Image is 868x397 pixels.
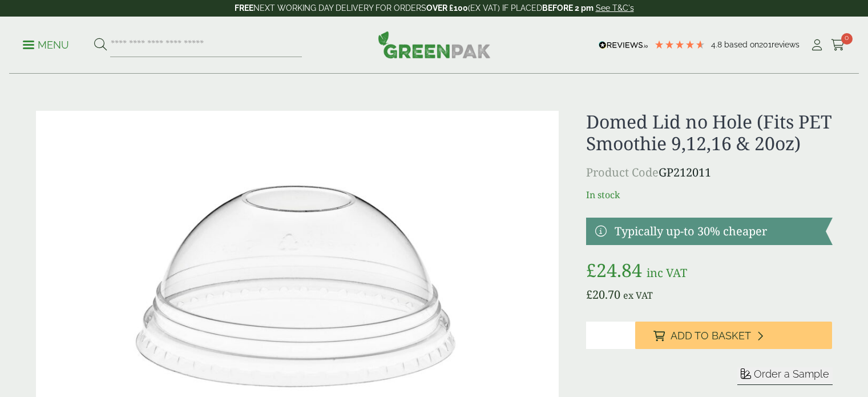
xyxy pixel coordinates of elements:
p: Menu [23,38,69,52]
span: 0 [841,33,853,45]
img: REVIEWS.io [599,41,648,49]
div: 4.79 Stars [654,39,705,50]
p: In stock [586,188,832,202]
bdi: 24.84 [586,258,642,282]
button: Order a Sample [737,367,833,385]
strong: FREE [235,3,253,13]
i: My Account [810,39,824,51]
a: See T&C's [596,3,634,13]
strong: BEFORE 2 pm [542,3,594,13]
a: 0 [831,37,845,54]
span: inc VAT [647,265,687,280]
span: Order a Sample [754,368,829,380]
strong: OVER £100 [426,3,468,13]
span: Based on [724,40,759,49]
p: GP212011 [586,164,832,181]
h1: Domed Lid no Hole (Fits PET Smoothie 9,12,16 & 20oz) [586,111,832,155]
span: £ [586,258,596,282]
span: 201 [759,40,772,49]
span: reviews [772,40,800,49]
img: GreenPak Supplies [378,31,491,58]
span: 4.8 [711,40,724,49]
button: Add to Basket [635,322,832,349]
span: Add to Basket [671,330,751,342]
a: Menu [23,38,69,50]
span: £ [586,287,592,302]
span: Product Code [586,165,659,180]
i: Cart [831,39,845,51]
span: ex VAT [623,289,653,302]
bdi: 20.70 [586,287,620,302]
